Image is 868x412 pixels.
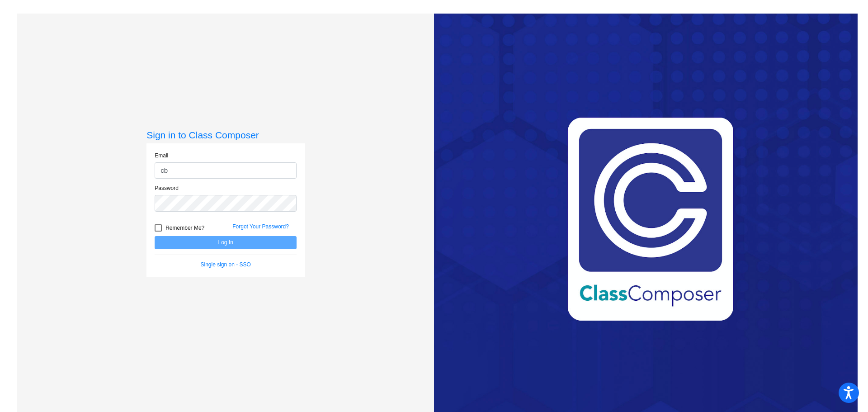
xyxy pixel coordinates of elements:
h3: Sign in to Class Composer [146,129,305,141]
label: Email [155,152,168,160]
span: Remember Me? [165,223,204,233]
button: Log In [155,236,297,249]
a: Forgot Your Password? [232,223,289,230]
a: Single sign on - SSO [201,261,251,268]
label: Password [155,184,179,192]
